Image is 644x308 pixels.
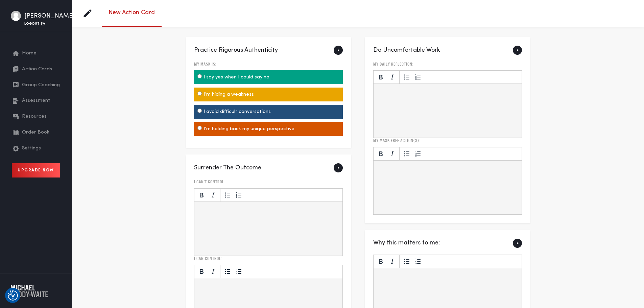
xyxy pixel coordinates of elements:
[401,71,412,83] button: Bullet list
[13,93,62,109] a: Assessment
[412,256,424,267] button: Numbered list
[22,113,47,121] span: Resources
[375,148,386,160] button: Bold
[207,266,219,277] button: Italic
[22,81,60,89] span: Group Coaching
[412,71,424,83] button: Numbered list
[194,70,343,84] label: I say yes when I could say no
[401,148,412,160] button: Bullet list
[386,256,398,267] button: Italic
[197,126,202,130] input: I’m holding back my unique perspective
[194,88,343,101] label: I’m hiding a weakness
[24,22,45,25] a: Logout
[22,97,50,105] span: Assessment
[197,74,202,78] input: I say yes when I could say no
[13,141,62,157] a: Settings
[386,148,398,160] button: Italic
[8,290,18,301] button: Consent Preferences
[374,84,522,138] iframe: Rich Text Area
[196,266,207,277] button: Bold
[233,189,245,201] button: Numbered list
[194,62,343,67] h5: My mask is:
[373,238,440,247] p: Why this matters to me:
[373,46,440,55] p: Do Uncomfortable Work
[412,148,424,160] button: Numbered list
[373,62,522,67] h5: My daily reflection:
[222,266,233,277] button: Bullet list
[102,3,162,27] a: New Action Card
[233,266,245,277] button: Numbered list
[194,105,343,119] label: I avoid difficult conversations
[373,138,522,144] h5: My mask-free action(s):
[194,256,343,262] h5: I can control:
[194,163,261,172] p: Surrender The Outcome
[13,46,62,62] a: Home
[22,50,37,57] span: Home
[13,62,62,77] a: Action Cards
[13,77,62,93] a: Group Coaching
[194,46,278,55] p: Practice Rigorous Authenticity
[13,125,62,141] a: Order Book
[197,91,202,96] input: I’m hiding a weakness
[401,256,412,267] button: Bullet list
[207,189,219,201] button: Italic
[13,109,62,125] a: Resources
[22,129,49,137] span: Order Book
[194,202,342,256] iframe: Rich Text Area
[12,163,60,177] a: Upgrade Now
[375,71,386,83] button: Bold
[8,290,18,301] img: Revisit consent button
[375,256,386,267] button: Bold
[22,145,41,152] span: Settings
[194,122,343,136] label: I’m holding back my unique perspective
[197,109,202,113] input: I avoid difficult conversations
[22,66,52,73] span: Action Cards
[196,189,207,201] button: Bold
[386,71,398,83] button: Italic
[222,189,233,201] button: Bullet list
[194,179,343,185] h5: I can’t control:
[24,11,75,21] div: [PERSON_NAME]
[374,161,522,214] iframe: Rich Text Area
